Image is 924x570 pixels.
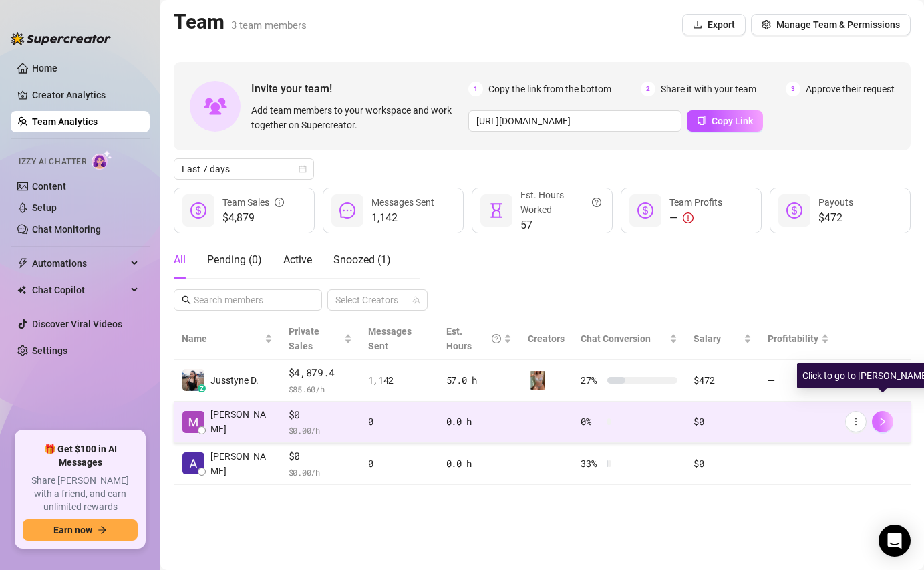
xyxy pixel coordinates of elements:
[520,188,601,217] div: Est. Hours Worked
[289,448,352,464] span: $0
[182,159,306,179] span: Last 7 days
[806,82,895,96] span: Approve their request
[289,466,352,479] span: $ 0.00 /h
[637,202,653,219] span: dollar-circle
[694,333,721,344] span: Salary
[23,474,138,514] span: Share [PERSON_NAME] with a friend, and earn unlimited rewards
[488,82,611,96] span: Copy the link from the bottom
[19,156,86,168] span: Izzy AI Chatter
[528,371,547,390] img: Amelia
[412,296,420,304] span: team
[289,365,352,381] span: $4,879.4
[275,195,284,210] span: info-circle
[11,32,111,45] img: logo-BBDzfeDw.svg
[182,369,204,391] img: Jusstyne Davis
[760,360,837,402] td: —
[32,345,67,356] a: Settings
[592,188,601,217] span: question-circle
[786,82,800,96] span: 3
[231,19,307,31] span: 3 team members
[371,210,434,226] span: 1,142
[17,258,28,269] span: thunderbolt
[520,217,601,233] span: 57
[32,202,57,213] a: Setup
[194,293,303,307] input: Search members
[368,373,430,388] div: 1,142
[446,456,512,471] div: 0.0 h
[641,82,655,96] span: 2
[32,319,122,329] a: Discover Viral Videos
[581,414,602,429] span: 0 %
[174,252,186,268] div: All
[32,279,127,301] span: Chat Copilot
[768,333,818,344] span: Profitability
[32,181,66,192] a: Content
[669,197,722,208] span: Team Profits
[222,210,284,226] span: $4,879
[669,210,722,226] div: —
[289,326,319,351] span: Private Sales
[488,202,504,219] span: hourglass
[581,333,651,344] span: Chat Conversion
[53,525,92,535] span: Earn now
[712,116,753,126] span: Copy Link
[446,324,502,353] div: Est. Hours
[174,9,307,35] h2: Team
[581,456,602,471] span: 33 %
[210,407,273,436] span: [PERSON_NAME]
[760,443,837,485] td: —
[17,285,26,295] img: Chat Copilot
[339,202,355,219] span: message
[683,212,694,223] span: exclamation-circle
[760,402,837,444] td: —
[694,373,751,388] div: $472
[851,417,861,426] span: more
[492,324,501,353] span: question-circle
[207,252,262,268] div: Pending ( 0 )
[283,253,312,266] span: Active
[190,202,206,219] span: dollar-circle
[182,452,204,474] img: Alexandra Lee
[879,525,911,557] div: Open Intercom Messenger
[210,449,273,478] span: [PERSON_NAME]
[762,20,771,29] span: setting
[23,443,138,469] span: 🎁 Get $100 in AI Messages
[251,103,463,132] span: Add team members to your workspace and work together on Supercreator.
[661,82,756,96] span: Share it with your team
[694,456,751,471] div: $0
[98,525,107,535] span: arrow-right
[251,80,468,97] span: Invite your team!
[818,197,853,208] span: Payouts
[222,195,284,210] div: Team Sales
[23,519,138,541] button: Earn nowarrow-right
[786,202,802,219] span: dollar-circle
[32,253,127,274] span: Automations
[708,19,735,30] span: Export
[32,224,101,235] a: Chat Monitoring
[289,424,352,437] span: $ 0.00 /h
[299,165,307,173] span: calendar
[182,331,262,346] span: Name
[468,82,483,96] span: 1
[446,414,512,429] div: 0.0 h
[182,295,191,305] span: search
[198,384,206,392] div: z
[32,84,139,106] a: Creator Analytics
[289,407,352,423] span: $0
[687,110,763,132] button: Copy Link
[776,19,900,30] span: Manage Team & Permissions
[520,319,573,360] th: Creators
[92,150,112,170] img: AI Chatter
[682,14,746,35] button: Export
[174,319,281,360] th: Name
[368,414,430,429] div: 0
[182,411,204,433] img: Marjorie Kathle…
[751,14,911,35] button: Manage Team & Permissions
[697,116,706,125] span: copy
[210,373,259,388] span: Jusstyne D.
[818,210,853,226] span: $472
[368,456,430,471] div: 0
[368,326,412,351] span: Messages Sent
[32,116,98,127] a: Team Analytics
[693,20,702,29] span: download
